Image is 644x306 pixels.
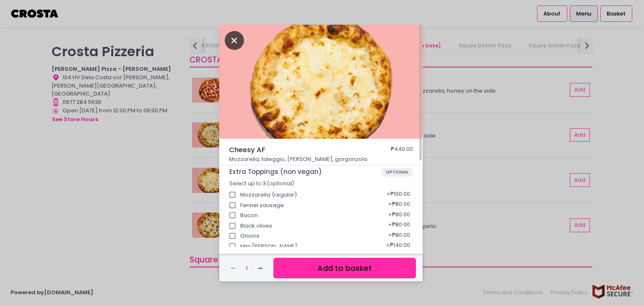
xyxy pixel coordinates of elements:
img: Cheesy AF [219,25,423,139]
div: ₱440.00 [391,145,413,155]
span: Cheesy AF [229,145,367,155]
div: + ₱80.00 [385,228,413,244]
div: + ₱140.00 [383,239,413,254]
div: + ₱80.00 [385,218,413,234]
div: + ₱80.00 [385,197,413,213]
div: + ₱100.00 [384,187,413,203]
button: Close [225,36,244,44]
p: Mozzarella, taleggio, [PERSON_NAME], gorgonzola [229,155,413,163]
button: Add to basket [273,258,416,278]
span: Extra Toppings (non vegan) [229,168,382,176]
span: OPTIONAL [382,168,413,176]
div: + ₱80.00 [385,207,413,223]
span: Select up to 3 (optional) [229,180,294,187]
